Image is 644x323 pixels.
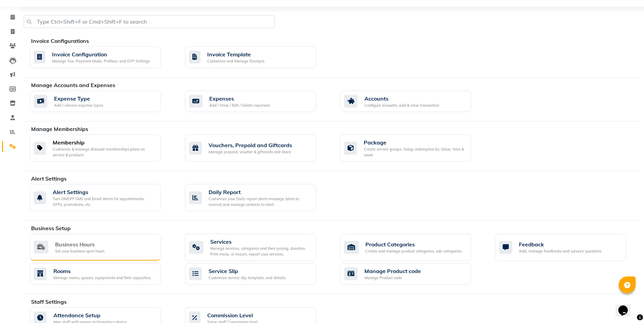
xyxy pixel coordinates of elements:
[340,135,485,161] a: PackageCreate service groups, Setup redemption by Value, time & count
[30,234,175,261] a: Business HoursSet your business open hours
[207,311,258,319] div: Commission Level
[53,146,155,158] div: Customise & manage discount memberships plans on service & products
[209,196,310,207] div: Customize your Daily report alerts message (stats to receive) and manage contacts to alert.
[340,263,485,285] a: Manage Product codeManage Product code
[209,267,286,275] div: Service Slip
[54,95,103,103] div: Expense Type
[185,135,330,161] a: Vouchers, Prepaid and GiftcardsManage prepaid, voucher & giftcards and share
[55,248,104,254] div: Set your business open hours
[54,103,103,108] div: Add / remove expense types
[364,275,421,281] div: Manage Product code
[53,267,151,275] div: Rooms
[364,103,439,108] div: Configure accounts, add & view transaction
[30,91,175,112] a: Expense TypeAdd / remove expense types
[364,146,466,158] div: Create service groups, Setup redemption by Value, time & count
[209,275,286,281] div: Customize service slip template, and details.
[340,91,485,112] a: AccountsConfigure accounts, add & view transaction
[30,135,175,161] a: MembershipCustomise & manage discount memberships plans on service & products
[30,184,175,211] a: Alert SettingsTurn ON/OFF SMS and Email Alerts for appointments, OTPs, promotions, etc.
[53,138,155,146] div: Membership
[185,91,330,112] a: ExpensesAdd / View / Edit / Delete expenses
[30,47,175,68] a: Invoice ConfigurationManage Tax, Payment Mode, Prefixes, and OTP Settings
[53,196,155,207] div: Turn ON/OFF SMS and Email Alerts for appointments, OTPs, promotions, etc.
[24,15,275,28] input: Type Ctrl+Shift+F or Cmd+Shift+F to search
[185,184,330,211] a: Daily ReportCustomize your Daily report alerts message (stats to receive) and manage contacts to ...
[365,248,461,254] div: Create and manage product categories, sub-categories
[210,246,310,257] div: Manage services, categories and their pricing, duration. Print menu, or import, export your servi...
[52,50,150,58] div: Invoice Configuration
[519,240,601,248] div: Feedback
[30,263,175,285] a: RoomsManage rooms, spaces, equipments and their capacities.
[364,138,466,146] div: Package
[209,149,292,155] div: Manage prepaid, voucher & giftcards and share
[365,240,461,248] div: Product Categories
[53,275,151,281] div: Manage rooms, spaces, equipments and their capacities.
[185,234,330,261] a: ServicesManage services, categories and their pricing, duration. Print menu, or import, export yo...
[185,47,330,68] a: Invoice TemplateCustomize and Manage Receipts
[53,188,155,196] div: Alert Settings
[55,240,104,248] div: Business Hours
[340,234,485,261] a: Product CategoriesCreate and manage product categories, sub-categories
[53,311,127,319] div: Attendance Setup
[209,141,292,149] div: Vouchers, Prepaid and Giftcards
[210,238,310,246] div: Services
[207,50,264,58] div: Invoice Template
[209,95,270,103] div: Expenses
[207,58,264,64] div: Customize and Manage Receipts
[364,267,421,275] div: Manage Product code
[52,58,150,64] div: Manage Tax, Payment Mode, Prefixes, and OTP Settings
[519,248,601,254] div: Add, manage feedbacks and surveys' questions
[616,296,637,316] iframe: chat widget
[185,263,330,285] a: Service SlipCustomize service slip template, and details.
[209,103,270,108] div: Add / View / Edit / Delete expenses
[209,188,310,196] div: Daily Report
[364,95,439,103] div: Accounts
[496,234,641,261] a: FeedbackAdd, manage feedbacks and surveys' questions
